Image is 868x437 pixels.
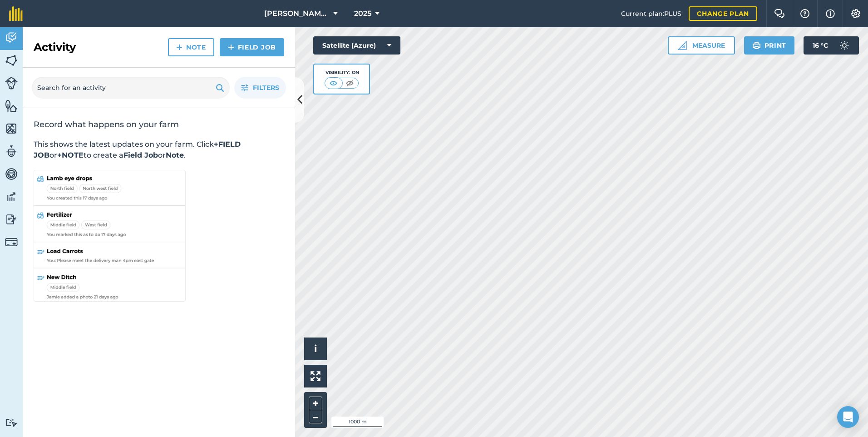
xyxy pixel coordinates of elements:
img: svg+xml;base64,PD94bWwgdmVyc2lvbj0iMS4wIiBlbmNvZGluZz0idXRmLTgiPz4KPCEtLSBHZW5lcmF0b3I6IEFkb2JlIE... [5,77,18,89]
input: Search for an activity [32,77,230,99]
img: svg+xml;base64,PD94bWwgdmVyc2lvbj0iMS4wIiBlbmNvZGluZz0idXRmLTgiPz4KPCEtLSBHZW5lcmF0b3I6IEFkb2JlIE... [5,236,18,248]
button: i [304,338,327,360]
a: Field Job [220,38,284,56]
img: fieldmargin Logo [9,6,23,21]
span: Filters [253,83,279,93]
strong: Field Job [123,151,158,159]
img: Ruler icon [678,41,687,50]
img: svg+xml;base64,PHN2ZyB4bWxucz0iaHR0cDovL3d3dy53My5vcmcvMjAwMC9zdmciIHdpZHRoPSI1NiIgaGVpZ2h0PSI2MC... [5,54,18,67]
button: Print [744,36,795,55]
img: svg+xml;base64,PHN2ZyB4bWxucz0iaHR0cDovL3d3dy53My5vcmcvMjAwMC9zdmciIHdpZHRoPSI1MCIgaGVpZ2h0PSI0MC... [328,79,339,88]
button: 16 °C [804,36,859,55]
span: i [314,343,317,354]
img: Four arrows, one pointing top left, one top right, one bottom right and the last bottom left [311,371,321,381]
button: Filters [234,77,286,99]
h2: Activity [34,40,76,55]
img: svg+xml;base64,PHN2ZyB4bWxucz0iaHR0cDovL3d3dy53My5vcmcvMjAwMC9zdmciIHdpZHRoPSIxOSIgaGVpZ2h0PSIyNC... [216,82,224,93]
div: Open Intercom Messenger [837,406,859,428]
h2: Record what happens on your farm [34,119,284,130]
span: [PERSON_NAME] Pastoral [264,8,330,19]
img: svg+xml;base64,PHN2ZyB4bWxucz0iaHR0cDovL3d3dy53My5vcmcvMjAwMC9zdmciIHdpZHRoPSI1MCIgaGVpZ2h0PSI0MC... [344,79,355,88]
strong: +NOTE [57,151,84,159]
img: A question mark icon [799,9,810,18]
button: + [309,397,322,410]
img: svg+xml;base64,PD94bWwgdmVyc2lvbj0iMS4wIiBlbmNvZGluZz0idXRmLTgiPz4KPCEtLSBHZW5lcmF0b3I6IEFkb2JlIE... [5,213,18,226]
strong: Note [166,151,184,159]
a: Change plan [689,6,757,21]
img: svg+xml;base64,PD94bWwgdmVyc2lvbj0iMS4wIiBlbmNvZGluZz0idXRmLTgiPz4KPCEtLSBHZW5lcmF0b3I6IEFkb2JlIE... [5,167,18,181]
span: Current plan : PLUS [621,9,681,19]
img: svg+xml;base64,PD94bWwgdmVyc2lvbj0iMS4wIiBlbmNvZGluZz0idXRmLTgiPz4KPCEtLSBHZW5lcmF0b3I6IEFkb2JlIE... [835,36,853,55]
button: – [309,410,322,423]
img: svg+xml;base64,PD94bWwgdmVyc2lvbj0iMS4wIiBlbmNvZGluZz0idXRmLTgiPz4KPCEtLSBHZW5lcmF0b3I6IEFkb2JlIE... [5,144,18,158]
a: Note [168,38,214,56]
img: svg+xml;base64,PD94bWwgdmVyc2lvbj0iMS4wIiBlbmNvZGluZz0idXRmLTgiPz4KPCEtLSBHZW5lcmF0b3I6IEFkb2JlIE... [5,418,18,427]
button: Satellite (Azure) [313,36,400,55]
img: A cog icon [850,9,861,18]
img: svg+xml;base64,PD94bWwgdmVyc2lvbj0iMS4wIiBlbmNvZGluZz0idXRmLTgiPz4KPCEtLSBHZW5lcmF0b3I6IEFkb2JlIE... [5,190,18,204]
img: svg+xml;base64,PHN2ZyB4bWxucz0iaHR0cDovL3d3dy53My5vcmcvMjAwMC9zdmciIHdpZHRoPSIxOSIgaGVpZ2h0PSIyNC... [752,40,761,51]
img: svg+xml;base64,PHN2ZyB4bWxucz0iaHR0cDovL3d3dy53My5vcmcvMjAwMC9zdmciIHdpZHRoPSI1NiIgaGVpZ2h0PSI2MC... [5,99,18,113]
span: 2025 [354,8,371,19]
img: svg+xml;base64,PHN2ZyB4bWxucz0iaHR0cDovL3d3dy53My5vcmcvMjAwMC9zdmciIHdpZHRoPSIxNyIgaGVpZ2h0PSIxNy... [826,8,835,19]
img: svg+xml;base64,PHN2ZyB4bWxucz0iaHR0cDovL3d3dy53My5vcmcvMjAwMC9zdmciIHdpZHRoPSIxNCIgaGVpZ2h0PSIyNC... [228,42,234,53]
button: Measure [668,36,735,55]
img: Two speech bubbles overlapping with the left bubble in the forefront [774,9,785,18]
div: Visibility: On [325,69,359,76]
span: 16 ° C [813,36,828,55]
img: svg+xml;base64,PHN2ZyB4bWxucz0iaHR0cDovL3d3dy53My5vcmcvMjAwMC9zdmciIHdpZHRoPSI1NiIgaGVpZ2h0PSI2MC... [5,122,18,135]
img: svg+xml;base64,PHN2ZyB4bWxucz0iaHR0cDovL3d3dy53My5vcmcvMjAwMC9zdmciIHdpZHRoPSIxNCIgaGVpZ2h0PSIyNC... [176,42,182,53]
p: This shows the latest updates on your farm. Click or to create a or . [34,139,284,161]
img: svg+xml;base64,PD94bWwgdmVyc2lvbj0iMS4wIiBlbmNvZGluZz0idXRmLTgiPz4KPCEtLSBHZW5lcmF0b3I6IEFkb2JlIE... [5,31,18,45]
